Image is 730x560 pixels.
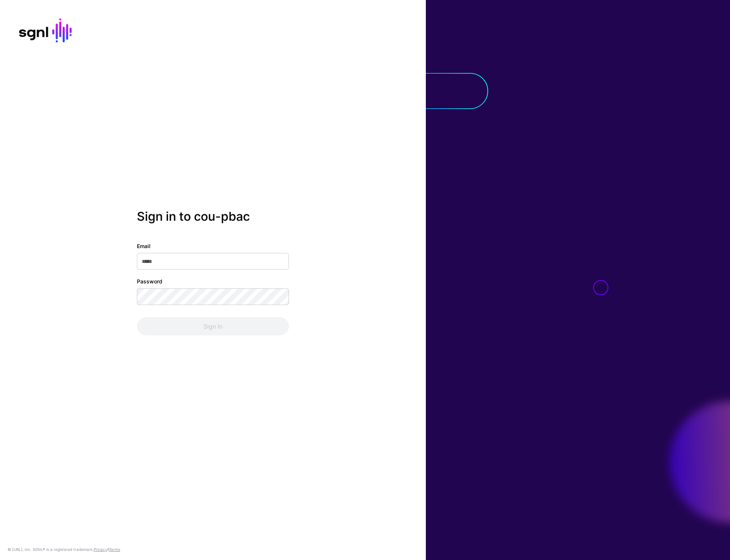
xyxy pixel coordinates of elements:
a: Privacy [94,547,107,552]
label: Password [137,277,162,285]
div: © [URL], Inc. SGNL® is a registered trademark. & [8,546,120,552]
h2: Sign in to cou-pbac [137,209,289,224]
label: Email [137,242,151,250]
a: Terms [109,547,120,552]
